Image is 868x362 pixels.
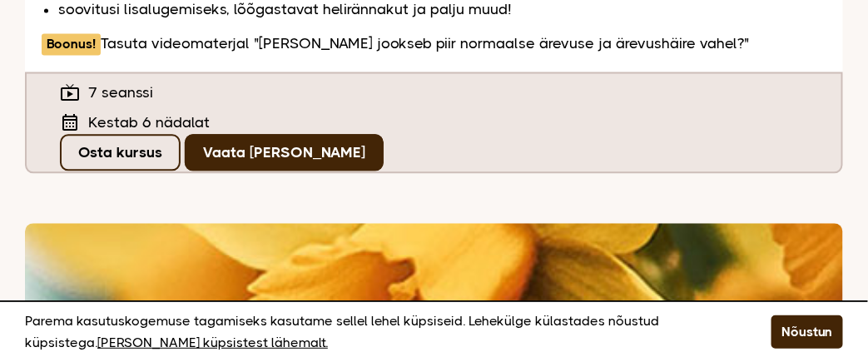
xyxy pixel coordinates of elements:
[60,112,808,133] div: Kestab 6 nädalat
[25,310,730,354] p: Parema kasutuskogemuse tagamiseks kasutame sellel lehel küpsiseid. Lehekülge külastades nõustud k...
[60,82,80,102] i: live_tv
[42,33,101,55] span: Boonus!
[60,134,181,171] a: Osta kursus
[60,82,808,103] div: 7 seanssi
[42,32,826,55] p: Tasuta videomaterjal "[PERSON_NAME] jookseb piir normaalse ärevuse ja ärevushäire vahel?"
[185,134,384,171] a: Vaata [PERSON_NAME]
[60,112,80,132] i: calendar_month
[771,315,843,349] button: Nõustun
[97,332,328,354] a: [PERSON_NAME] küpsistest lähemalt.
